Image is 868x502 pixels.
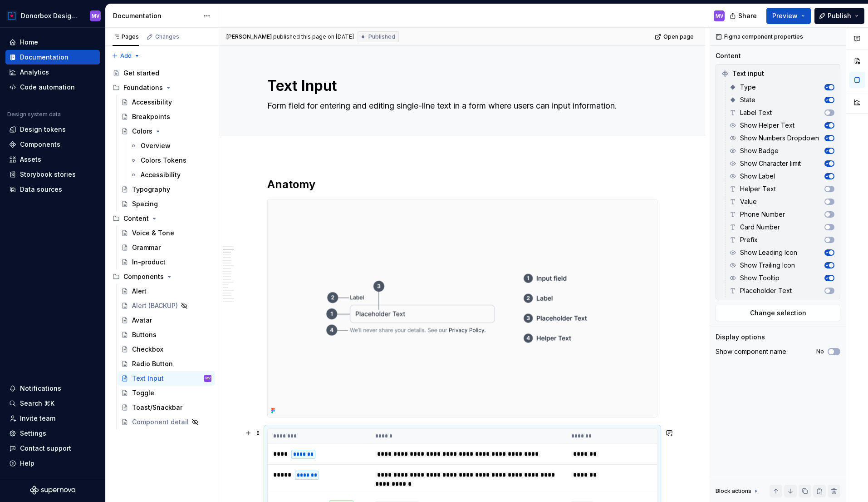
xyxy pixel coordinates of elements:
[740,159,801,168] span: Show Character limit
[132,403,182,412] div: Toast/Snackbar
[141,141,171,150] div: Overview
[740,210,785,219] span: Phone Number
[20,399,54,408] div: Search ⌘K
[206,374,211,383] div: MV
[20,170,76,179] div: Storybook stories
[118,109,215,124] a: Breakpoints
[118,124,215,139] a: Colors
[716,305,840,321] button: Change selection
[716,333,765,342] div: Display options
[155,33,179,40] div: Changes
[118,255,215,269] a: In-product
[766,8,811,24] button: Preview
[732,69,764,78] span: Text input
[118,357,215,371] a: Radio Button
[267,178,315,191] strong: Anatomy
[816,348,824,355] label: No
[123,272,164,281] div: Components
[132,185,170,194] div: Typography
[109,211,215,226] div: Content
[265,75,656,97] textarea: Text Input
[5,456,100,471] button: Help
[20,444,71,453] div: Contact support
[740,248,797,257] span: Show Leading Icon
[226,33,272,40] span: [PERSON_NAME]
[716,347,786,356] div: Show component name
[740,273,780,283] span: Show Tooltip
[750,308,806,318] span: Change selection
[132,127,152,136] div: Colors
[716,485,760,497] div: Block actions
[740,184,776,194] span: Helper Text
[740,261,795,270] span: Show Trailing Icon
[118,298,215,313] a: Alert (BACKUP)
[132,418,189,427] div: Component detail
[109,269,215,284] div: Components
[5,35,100,50] a: Home
[118,415,215,429] a: Component detail
[5,167,100,182] a: Storybook stories
[5,441,100,456] button: Contact support
[118,284,215,298] a: Alert
[20,140,60,149] div: Components
[118,226,215,240] a: Voice & Tone
[7,111,61,118] div: Design system data
[118,371,215,386] a: Text InputMV
[740,172,775,181] span: Show Label
[118,240,215,255] a: Grammar
[20,429,46,438] div: Settings
[368,33,395,40] span: Published
[118,400,215,415] a: Toast/Snackbar
[828,11,851,20] span: Publish
[118,313,215,328] a: Avatar
[740,146,779,155] span: Show Badge
[132,243,161,252] div: Grammar
[268,199,657,417] img: 3591b880-6545-4241-a505-ba9d602676cc.png
[652,30,698,43] a: Open page
[92,12,99,20] div: MV
[21,11,79,20] div: Donorbox Design System
[740,223,780,232] span: Card Number
[716,12,723,20] div: MV
[740,83,756,92] span: Type
[118,182,215,197] a: Typography
[5,137,100,152] a: Components
[132,287,147,296] div: Alert
[5,65,100,80] a: Analytics
[814,8,864,24] button: Publish
[20,53,69,62] div: Documentation
[109,80,215,95] div: Foundations
[740,121,794,130] span: Show Helper Text
[716,487,751,495] div: Block actions
[123,214,149,223] div: Content
[118,386,215,400] a: Toggle
[738,11,757,20] span: Share
[126,153,215,168] a: Colors Tokens
[5,50,100,65] a: Documentation
[5,80,100,94] a: Code automation
[132,229,174,238] div: Voice & Tone
[141,170,181,179] div: Accessibility
[5,396,100,411] button: Search ⌘K
[118,328,215,342] a: Buttons
[740,235,758,244] span: Prefix
[118,197,215,211] a: Spacing
[20,384,61,393] div: Notifications
[20,125,66,134] div: Design tokens
[20,68,49,77] div: Analytics
[5,152,100,167] a: Assets
[740,95,755,104] span: State
[273,33,354,40] div: published this page on [DATE]
[141,156,186,165] div: Colors Tokens
[118,95,215,109] a: Accessibility
[725,8,763,24] button: Share
[740,197,757,206] span: Value
[132,199,158,209] div: Spacing
[132,388,154,398] div: Toggle
[132,316,152,325] div: Avatar
[132,345,163,354] div: Checkbox
[126,168,215,182] a: Accessibility
[132,112,170,121] div: Breakpoints
[718,66,838,81] div: Text input
[132,98,172,107] div: Accessibility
